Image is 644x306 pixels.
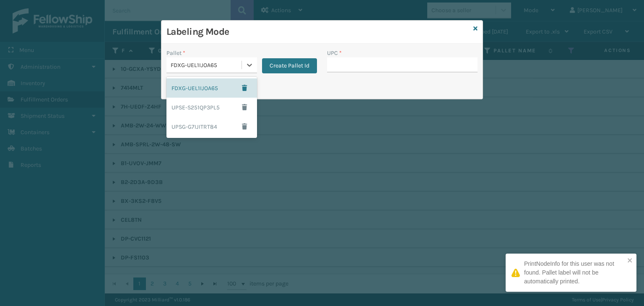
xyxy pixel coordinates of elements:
div: FDXG-UEL1IJOA65 [166,78,257,98]
h3: Labeling Mode [166,26,470,38]
div: UPSG-G7IJITRT84 [166,117,257,136]
button: Create Pallet Id [262,58,317,73]
button: close [627,257,633,265]
label: UPC [327,49,342,57]
label: Pallet [166,49,185,57]
div: PrintNodeInfo for this user was not found. Pallet label will not be automatically printed. [524,259,625,286]
div: FDXG-UEL1IJOA65 [171,61,242,70]
div: UPSE-S251QP3PL5 [166,98,257,117]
